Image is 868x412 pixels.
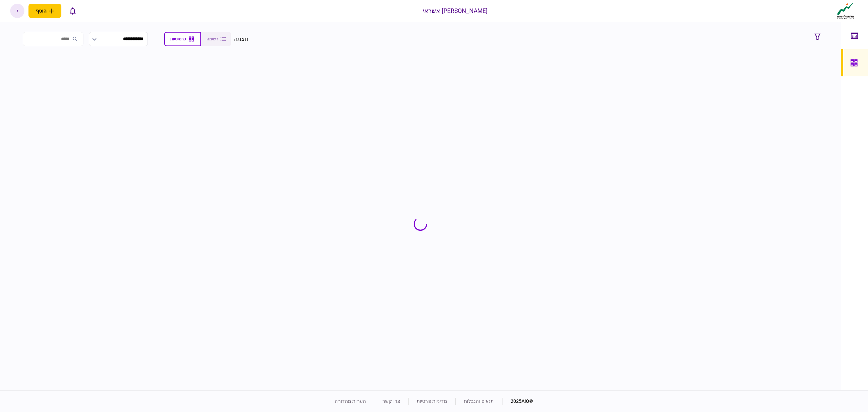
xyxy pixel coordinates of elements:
a: מדיניות פרטיות [417,398,447,404]
a: תנאים והגבלות [464,398,494,404]
button: רשימה [201,32,231,46]
a: צרו קשר [382,398,400,404]
div: תצוגה [234,35,249,43]
div: © 2025 AIO [502,398,533,405]
span: רשימה [206,37,218,41]
span: כרטיסיות [170,37,186,41]
button: פתח רשימת התראות [65,4,80,18]
img: client company logo [835,2,855,19]
button: י [10,4,24,18]
a: הערות מהדורה [335,398,366,404]
button: פתח תפריט להוספת לקוח [28,4,61,18]
div: [PERSON_NAME] אשראי [423,6,488,15]
button: כרטיסיות [164,32,201,46]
